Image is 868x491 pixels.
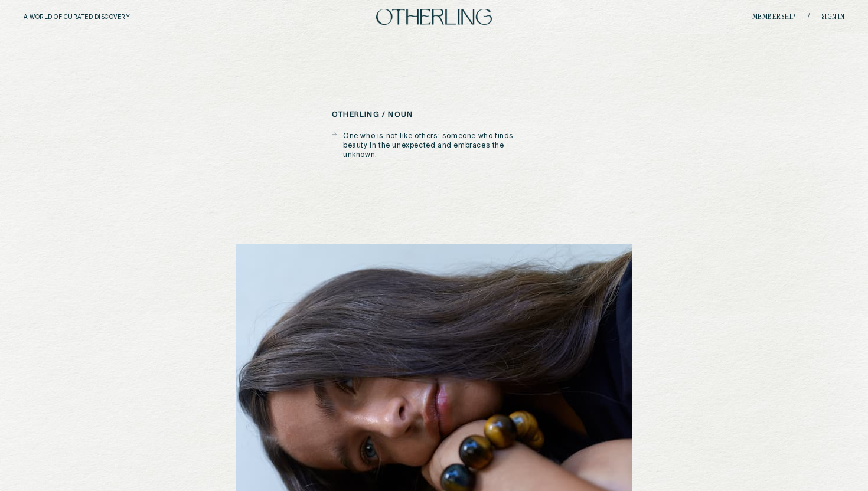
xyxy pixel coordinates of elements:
[332,111,413,119] h5: otherling / noun
[376,9,492,25] img: logo
[808,12,810,21] span: /
[752,14,796,21] a: Membership
[343,132,536,160] p: One who is not like others; someone who finds beauty in the unexpected and embraces the unknown.
[24,14,182,21] h5: A WORLD OF CURATED DISCOVERY.
[821,14,845,21] a: Sign in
